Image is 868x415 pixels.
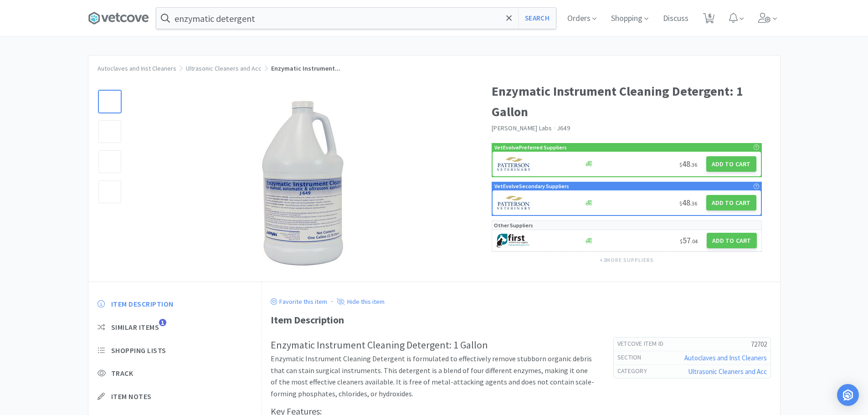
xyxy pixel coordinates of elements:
[706,156,756,172] button: Add to Cart
[680,238,683,245] span: $
[271,353,595,400] p: Enzymatic Instrument Cleaning Detergent is formulated to effectively remove stubborn organic debr...
[271,64,340,72] span: Enzymatic Instrument...
[557,124,570,132] span: J649
[271,312,771,328] div: Item Description
[595,254,658,266] button: +2more suppliers
[707,233,757,248] button: Add to Cart
[690,161,697,168] span: . 36
[617,339,671,348] h6: Vetcove Item Id
[518,8,556,29] button: Search
[699,15,718,24] a: 6
[684,354,767,362] a: Autoclaves and Inst Cleaners
[156,8,556,29] input: Search by item, sku, manufacturer, ingredient, size...
[111,299,174,309] span: Item Description
[554,124,555,132] span: ·
[492,124,552,132] a: [PERSON_NAME] Labs
[706,195,756,210] button: Add to Cart
[497,196,531,210] img: f5e969b455434c6296c6d81ef179fa71_3.png
[98,64,176,72] a: Autoclaves and Inst Cleaners
[111,346,166,355] span: Shopping Lists
[271,337,595,353] h2: Enzymatic Instrument Cleaning Detergent: 1 Gallon
[492,81,762,122] h1: Enzymatic Instrument Cleaning Detergent: 1 Gallon
[494,143,567,152] p: VetEvolve Preferred Suppliers
[111,323,159,332] span: Similar Items
[617,367,654,376] h6: Category
[690,200,697,207] span: . 36
[497,157,531,171] img: f5e969b455434c6296c6d81ef179fa71_3.png
[212,90,395,272] img: 509c76be9b6f44b3a0e083730f12e6d6_86151.jpeg
[494,221,533,230] p: Other Suppliers
[111,392,152,401] span: Item Notes
[494,182,569,190] p: VetEvolve Secondary Suppliers
[688,367,767,376] a: Ultrasonic Cleaners and Acc
[679,161,682,168] span: $
[680,235,698,246] span: 57
[659,15,692,23] a: Discuss
[159,319,166,326] span: 1
[111,369,134,378] span: Track
[679,159,697,169] span: 48
[837,384,859,406] div: Open Intercom Messenger
[679,197,697,208] span: 48
[345,297,385,306] p: Hide this item
[679,200,682,207] span: $
[331,296,333,307] div: ·
[277,297,327,306] p: Favorite this item
[186,64,262,72] a: Ultrasonic Cleaners and Acc
[497,234,531,247] img: 67d67680309e4a0bb49a5ff0391dcc42_6.png
[617,353,649,362] h6: Section
[671,339,766,349] h5: 72702
[691,238,698,245] span: . 04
